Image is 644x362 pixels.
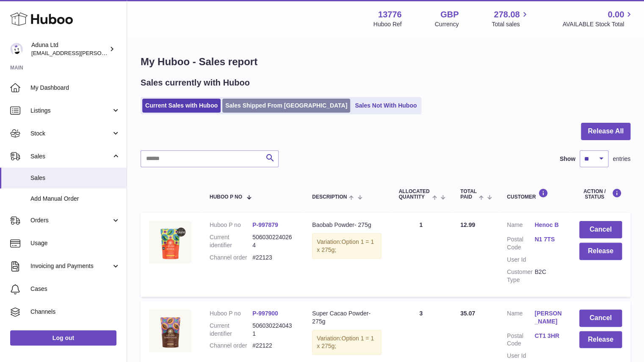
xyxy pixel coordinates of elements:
dt: Channel order [210,342,252,350]
a: Henoc B [534,221,562,229]
img: SUPER-CACAO-POWDER-POUCH-FOP-CHALK.jpg [149,309,191,352]
a: P-997879 [252,221,278,228]
dt: User Id [507,352,534,360]
span: Huboo P no [210,194,242,200]
dd: #22123 [252,254,295,262]
span: 278.08 [494,9,520,20]
dd: 5060302240264 [252,233,295,249]
span: My Dashboard [30,84,120,92]
span: entries [613,155,630,163]
dt: Postal Code [507,235,534,251]
span: Option 1 = 1 x 275g; [317,335,374,350]
span: Stock [30,130,111,138]
dt: Current identifier [210,233,252,249]
strong: 13776 [378,9,402,20]
span: 35.07 [460,310,475,317]
span: Description [312,194,347,200]
span: Total paid [460,189,477,200]
a: P-997900 [252,310,278,317]
span: Sales [30,174,120,182]
span: Option 1 = 1 x 275g; [317,238,374,253]
div: Currency [435,20,459,28]
span: Usage [30,239,120,247]
span: Channels [30,308,120,316]
a: 278.08 Total sales [492,9,529,28]
div: Action / Status [579,188,622,200]
dt: Postal Code [507,332,534,348]
span: ALLOCATED Quantity [398,189,430,200]
a: Log out [10,330,116,345]
button: Release [579,331,622,348]
h2: Sales currently with Huboo [141,77,250,88]
button: Release All [581,123,630,140]
dt: Name [507,221,534,231]
a: Current Sales with Huboo [142,99,221,113]
h1: My Huboo - Sales report [141,55,630,69]
dd: #22122 [252,342,295,350]
dt: Customer Type [507,268,534,284]
div: Super Cacao Powder- 275g [312,309,381,326]
a: CT1 3HR [534,332,562,340]
button: Cancel [579,221,622,238]
a: Sales Not With Huboo [352,99,420,113]
img: BAOBAB-POWDER-POUCH-FOP-CHALK.jpg [149,221,191,263]
dt: Name [507,309,534,328]
button: Release [579,243,622,260]
dd: 5060302240431 [252,322,295,338]
a: 0.00 AVAILABLE Stock Total [562,9,634,28]
span: Orders [30,216,111,224]
span: Add Manual Order [30,195,120,203]
dt: Channel order [210,254,252,262]
button: Cancel [579,309,622,327]
span: Invoicing and Payments [30,262,111,270]
a: N1 7TS [534,235,562,243]
div: Huboo Ref [373,20,402,28]
dt: Current identifier [210,322,252,338]
a: Sales Shipped From [GEOGRAPHIC_DATA] [222,99,350,113]
img: deborahe.kamara@aduna.com [10,43,23,55]
div: Variation: [312,233,381,259]
span: Total sales [492,20,529,28]
span: Sales [30,152,111,160]
div: Variation: [312,330,381,355]
div: Aduna Ltd [31,41,108,57]
dt: User Id [507,256,534,264]
span: Listings [30,107,111,115]
div: Baobab Powder- 275g [312,221,381,229]
div: Customer [507,188,562,200]
td: 1 [390,213,452,296]
label: Show [560,155,575,163]
span: 0.00 [608,9,624,20]
span: 12.99 [460,221,475,228]
span: [EMAIL_ADDRESS][PERSON_NAME][PERSON_NAME][DOMAIN_NAME] [31,50,215,56]
dt: Huboo P no [210,309,252,318]
a: [PERSON_NAME] [534,309,562,326]
span: Cases [30,285,120,293]
strong: GBP [440,9,459,20]
span: AVAILABLE Stock Total [562,20,634,28]
dd: B2C [534,268,562,284]
dt: Huboo P no [210,221,252,229]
